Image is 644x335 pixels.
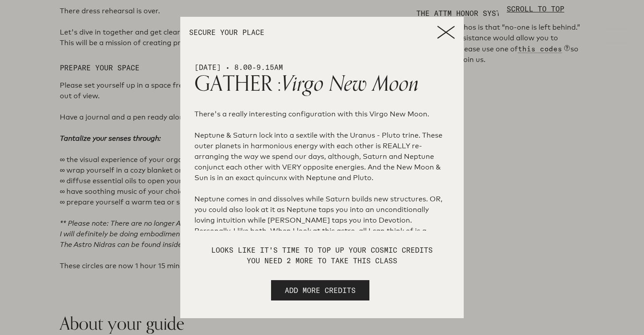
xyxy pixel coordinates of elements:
p: SECURE YOUR PLACE [189,29,437,36]
h1: GATHER : [194,73,450,95]
span: ADD MORE CREDITS [285,285,356,296]
button: ADD MORE CREDITS [271,280,369,300]
p: Looks like it's time to top up your cosmic credits [194,245,450,255]
p: There's a really interesting configuration with this Virgo New Moon. [194,109,450,119]
p: You need 2 more to take this class [194,255,450,266]
p: [DATE] • 8.00-9.15am [194,62,450,73]
p: Neptune & Saturn lock into a sextile with the Uranus - Pluto trine. These outer planets in harmon... [194,130,450,183]
p: Neptune comes in and dissolves while Saturn builds new structures. OR, you could also look at it ... [194,194,450,279]
span: Virgo New Moon [281,66,419,101]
